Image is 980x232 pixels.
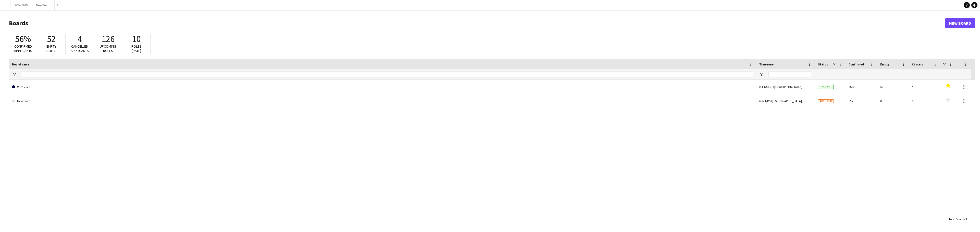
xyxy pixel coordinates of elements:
[818,85,834,89] span: Active
[100,44,116,53] span: Upcoming roles
[10,0,32,10] button: WOA 2025
[12,94,753,108] a: New Board
[759,62,774,66] span: Timezone
[818,99,834,103] span: Archived
[877,94,909,108] div: 0
[880,62,889,66] span: Empty
[846,94,877,108] div: 0%
[912,62,923,66] span: Cancels
[78,33,82,45] span: 4
[15,33,31,45] span: 56%
[12,80,753,94] a: WOA 2025
[759,72,764,77] button: Open Filter Menu
[945,18,975,28] a: New Board
[966,217,967,221] span: 2
[818,62,828,66] span: Status
[949,217,965,221] span: Total Boards
[756,80,815,94] div: (CET/CEST) [GEOGRAPHIC_DATA]
[949,214,967,224] div: :
[14,44,32,53] span: Confirmed applicants
[21,71,753,77] input: Board name Filter Input
[131,44,141,53] span: Roles [DATE]
[756,94,815,108] div: (GMT/BST) [GEOGRAPHIC_DATA]
[9,19,945,27] h1: Boards
[47,33,56,45] span: 52
[909,94,940,108] div: 0
[12,72,17,77] button: Open Filter Menu
[877,80,909,94] div: 52
[846,80,877,94] div: 56%
[12,62,29,66] span: Board name
[32,0,55,10] button: New Board
[71,44,89,53] span: Cancelled applicants
[132,33,141,45] span: 10
[849,62,864,66] span: Confirmed
[102,33,115,45] span: 126
[909,80,940,94] div: 4
[46,44,56,53] span: Empty roles
[768,71,812,77] input: Timezone Filter Input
